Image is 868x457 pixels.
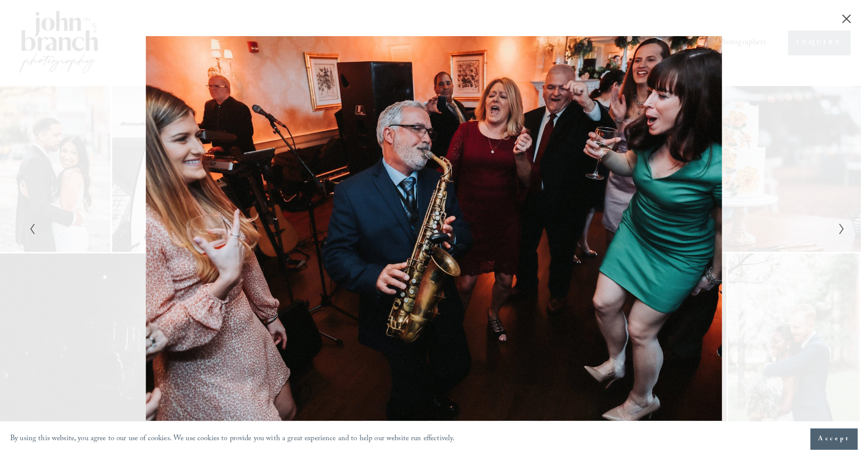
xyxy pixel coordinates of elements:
button: Accept [811,429,858,450]
button: Previous Slide [26,222,33,235]
span: Accept [818,434,850,444]
button: Close [839,13,855,24]
p: By using this website, you agree to our use of cookies. We use cookies to provide you with a grea... [10,432,455,447]
button: Next Slide [835,222,842,235]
